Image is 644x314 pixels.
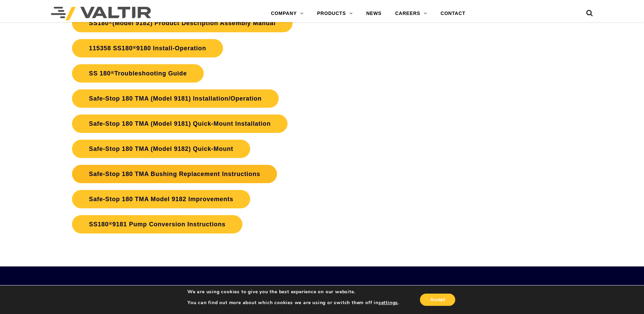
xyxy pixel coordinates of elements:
sup: ® [133,45,136,50]
a: PRODUCTS [310,7,360,20]
a: SS180®9181 Pump Conversion Instructions [72,215,242,233]
a: COMPANY [264,7,310,20]
a: NEWS [360,7,388,20]
img: Valtir [51,7,151,20]
button: settings [379,300,398,306]
a: SS 180®Troubleshooting Guide [72,64,204,83]
a: CAREERS [388,7,434,20]
a: CONTACT [434,7,472,20]
p: We are using cookies to give you the best experience on our website. [187,289,399,295]
sup: ® [111,70,114,75]
a: Safe-Stop 180 TMA Bushing Replacement Instructions [72,165,277,183]
p: You can find out more about which cookies we are using or switch them off in . [187,300,399,306]
a: Safe-Stop 180 TMA (Model 9182) Quick-Mount [72,140,250,158]
sup: ® [109,20,112,25]
a: 115358 SS180®9180 Install-Operation [72,39,223,57]
a: SS180®(Model 9182) Product Description Assembly Manual [72,14,293,32]
a: Safe-Stop 180 TMA (Model 9181) Installation/Operation [72,89,279,108]
a: Safe-Stop 180 TMA (Model 9181) Quick-Mount Installation [72,115,288,133]
a: Safe-Stop 180 TMA Model 9182 Improvements [72,190,250,208]
sup: ® [109,221,112,226]
button: Accept [420,294,455,306]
